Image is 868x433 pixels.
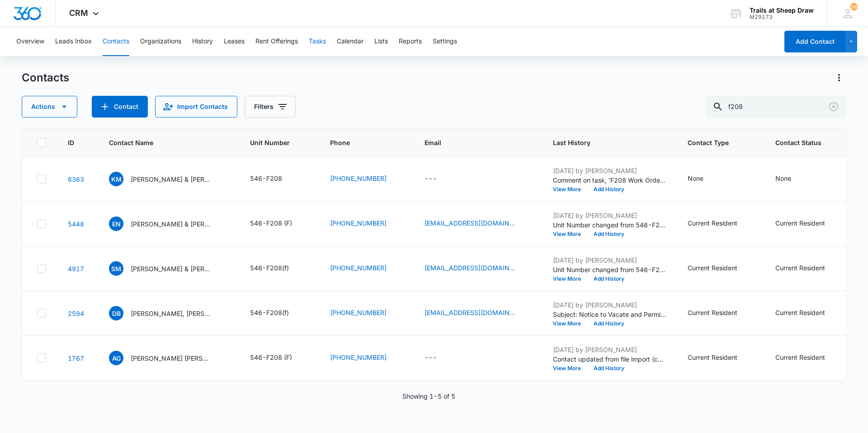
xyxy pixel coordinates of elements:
[553,265,666,274] p: Unit Number changed from 546-F208 to 546-F208(f).
[103,27,129,56] button: Contacts
[309,27,326,56] button: Tasks
[131,353,212,363] p: [PERSON_NAME] [PERSON_NAME]
[155,96,237,118] button: Import Contacts
[131,174,212,184] p: [PERSON_NAME] & [PERSON_NAME]
[250,174,298,184] div: Unit Number - 546-F208 - Select to Edit Field
[250,218,308,229] div: Unit Number - 546-F208 (F) - Select to Edit Field
[109,351,228,365] div: Contact Name - Alyssa Gutierrez Robert Rutherford - Select to Edit Field
[705,96,846,118] input: Search Contacts
[68,354,84,362] a: Navigate to contact details page for Alyssa Gutierrez Robert Rutherford
[425,308,531,319] div: Email - dbartels2019@gmail.com - Select to Edit Field
[688,263,754,274] div: Contact Type - Current Resident - Select to Edit Field
[245,96,296,118] button: Filters
[109,172,123,186] span: KM
[688,138,741,147] span: Contact Type
[330,174,403,184] div: Phone - 7122048846 - Select to Edit Field
[750,14,814,20] div: account id
[425,218,515,228] a: [EMAIL_ADDRESS][DOMAIN_NAME]
[425,138,518,147] span: Email
[775,308,825,317] div: Current Resident
[330,138,390,147] span: Phone
[68,175,84,183] a: Navigate to contact details page for Kyle Martin & Amanda Mattison
[587,366,631,371] button: Add History
[250,308,305,319] div: Unit Number - 546-F208(f) - Select to Edit Field
[688,174,720,184] div: Contact Type - None - Select to Edit Field
[22,96,77,118] button: Actions
[131,219,212,229] p: [PERSON_NAME] & [PERSON_NAME]
[553,366,587,371] button: View More
[109,306,123,320] span: DB
[425,308,515,317] a: [EMAIL_ADDRESS][DOMAIN_NAME]
[250,138,308,147] span: Unit Number
[775,218,825,228] div: Current Resident
[826,99,841,114] button: Clear
[330,308,403,319] div: Phone - 7203400573 - Select to Edit Field
[330,218,403,229] div: Phone - 9705039720 - Select to Edit Field
[553,138,653,147] span: Last History
[553,175,666,185] p: Comment on task, 'F208 Work Order ' "Sealed around shower head arm flange came off the wall and w...
[250,353,292,362] div: 546-F208 (F)
[425,174,437,184] div: ---
[784,31,845,52] button: Add Contact
[330,174,387,183] a: [PHONE_NUMBER]
[250,353,308,363] div: Unit Number - 546-F208 (F) - Select to Edit Field
[250,263,289,273] div: 546-F208(f)
[553,354,666,364] p: Contact updated from file import (contacts-20231023195256.csv): --
[330,263,403,274] div: Phone - 9709393036 - Select to Edit Field
[688,263,737,273] div: Current Resident
[250,218,292,228] div: 546-F208 (F)
[688,218,754,229] div: Contact Type - Current Resident - Select to Edit Field
[750,7,814,14] div: account name
[109,216,228,231] div: Contact Name - Elizabeth Navarro & Francisco Madaleno - Select to Edit Field
[775,138,828,147] span: Contact Status
[587,321,631,326] button: Add History
[16,27,44,56] button: Overview
[55,27,92,56] button: Leads Inbox
[553,345,666,354] p: [DATE] by [PERSON_NAME]
[850,3,858,10] div: notifications count
[131,264,212,273] p: [PERSON_NAME] & [PERSON_NAME]
[553,187,587,192] button: View More
[425,218,531,229] div: Email - elizabethnavarro9901@gmail.com - Select to Edit Field
[587,231,631,237] button: Add History
[775,263,841,274] div: Contact Status - Current Resident - Select to Edit Field
[425,353,453,363] div: Email - - Select to Edit Field
[109,216,123,231] span: EN
[553,321,587,326] button: View More
[192,27,213,56] button: History
[22,71,69,85] h1: Contacts
[140,27,181,56] button: Organizations
[688,308,737,317] div: Current Resident
[109,138,215,147] span: Contact Name
[131,309,212,318] p: [PERSON_NAME], [PERSON_NAME] & [PERSON_NAME]
[330,218,387,228] a: [PHONE_NUMBER]
[399,27,422,56] button: Reports
[587,276,631,282] button: Add History
[553,276,587,282] button: View More
[68,220,84,228] a: Navigate to contact details page for Elizabeth Navarro & Francisco Madaleno
[775,353,841,363] div: Contact Status - Current Resident - Select to Edit Field
[425,263,515,273] a: [EMAIL_ADDRESS][DOMAIN_NAME]
[330,263,387,273] a: [PHONE_NUMBER]
[433,27,457,56] button: Settings
[553,310,666,319] p: Subject: Notice to Vacate and Permission to enter Good morning [PERSON_NAME] signed the Notice to...
[374,27,388,56] button: Lists
[775,308,841,319] div: Contact Status - Current Resident - Select to Edit Field
[425,353,437,363] div: ---
[553,300,666,310] p: [DATE] by [PERSON_NAME]
[553,166,666,175] p: [DATE] by [PERSON_NAME]
[224,27,245,56] button: Leases
[688,174,703,183] div: None
[425,263,531,274] div: Email - littlemorado@yahoo.com - Select to Edit Field
[688,218,737,228] div: Current Resident
[775,174,807,184] div: Contact Status - None - Select to Edit Field
[688,353,737,362] div: Current Resident
[330,353,387,362] a: [PHONE_NUMBER]
[250,263,305,274] div: Unit Number - 546-F208(f) - Select to Edit Field
[688,308,754,319] div: Contact Type - Current Resident - Select to Edit Field
[69,8,88,18] span: CRM
[337,27,363,56] button: Calendar
[402,391,455,401] p: Showing 1-5 of 5
[330,353,403,363] div: Phone - 970-388-7651 - Select to Edit Field
[553,255,666,265] p: [DATE] by [PERSON_NAME]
